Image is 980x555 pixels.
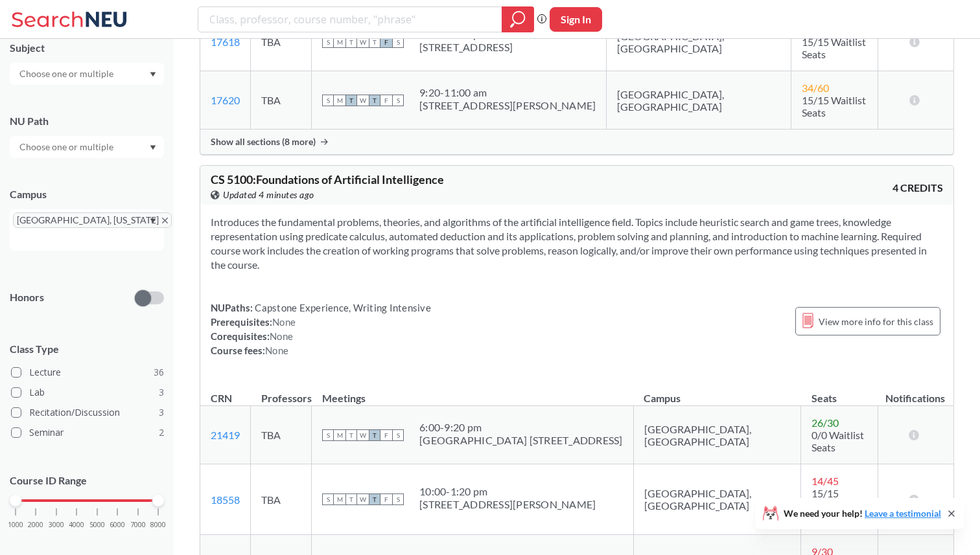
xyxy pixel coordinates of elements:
[8,521,23,528] span: 1000
[251,71,312,130] td: TBA
[312,378,634,406] th: Meetings
[10,342,164,356] span: Class Type
[334,95,345,106] span: M
[150,72,156,77] svg: Dropdown arrow
[150,145,156,150] svg: Dropdown arrow
[392,95,404,106] span: S
[10,187,164,201] div: Campus
[334,429,345,441] span: M
[369,36,380,48] span: T
[633,464,801,535] td: [GEOGRAPHIC_DATA], [GEOGRAPHIC_DATA]
[633,406,801,464] td: [GEOGRAPHIC_DATA], [GEOGRAPHIC_DATA]
[380,429,392,441] span: F
[357,429,369,441] span: W
[253,302,431,313] span: Capstone Experience, Writing Intensive
[345,429,357,441] span: T
[89,521,105,528] span: 5000
[10,209,164,251] div: [GEOGRAPHIC_DATA], [US_STATE]X to remove pillDropdown arrow
[784,509,941,518] span: We need your help!
[811,475,839,487] span: 14 / 45
[357,95,369,106] span: W
[419,86,596,99] div: 9:20 - 11:00 am
[392,429,404,441] span: S
[11,424,164,441] label: Seminar
[28,521,43,528] span: 2000
[251,464,312,535] td: TBA
[345,493,357,505] span: T
[345,95,357,106] span: T
[130,521,146,528] span: 7000
[607,13,791,71] td: [GEOGRAPHIC_DATA], [GEOGRAPHIC_DATA]
[633,378,801,406] th: Campus
[380,493,392,505] span: F
[369,493,380,505] span: T
[162,218,168,223] svg: X to remove pill
[369,429,380,441] span: T
[345,36,357,48] span: T
[419,434,623,447] div: [GEOGRAPHIC_DATA] [STREET_ADDRESS]
[272,316,296,328] span: None
[265,345,288,356] span: None
[11,384,164,401] label: Lab
[419,99,596,112] div: [STREET_ADDRESS][PERSON_NAME]
[892,181,943,195] span: 4 CREDITS
[69,521,84,528] span: 4000
[13,212,172,228] span: [GEOGRAPHIC_DATA], [US_STATE]X to remove pill
[811,416,839,429] span: 26 / 30
[211,215,943,272] section: Introduces the fundamental problems, theories, and algorithms of the artificial intelligence fiel...
[811,429,864,453] span: 0/0 Waitlist Seats
[11,404,164,421] label: Recitation/Discussion
[802,82,829,94] span: 34 / 60
[13,139,122,155] input: Choose one or multiple
[357,493,369,505] span: W
[392,493,404,505] span: S
[334,493,345,505] span: M
[550,7,602,32] button: Sign In
[211,429,240,441] a: 21419
[10,290,44,305] p: Honors
[154,365,164,379] span: 36
[211,136,316,148] span: Show all sections (8 more)
[211,36,240,48] a: 17618
[878,378,953,406] th: Notifications
[211,391,232,405] div: CRN
[159,385,164,400] span: 3
[211,172,444,187] span: CS 5100 : Foundations of Artificial Intelligence
[10,114,164,128] div: NU Path
[13,66,122,82] input: Choose one or multiple
[150,521,166,528] span: 8000
[211,300,431,357] div: NUPaths: Prerequisites: Corequisites: Course fees:
[865,508,941,519] a: Leave a testimonial
[801,378,878,406] th: Seats
[110,521,125,528] span: 6000
[211,493,240,506] a: 18558
[502,6,534,32] div: magnifying glass
[200,130,953,154] div: Show all sections (8 more)
[322,493,334,505] span: S
[380,95,392,106] span: F
[159,425,164,440] span: 2
[819,313,933,330] span: View more info for this class
[10,63,164,85] div: Dropdown arrow
[208,8,493,30] input: Class, professor, course number, "phrase"
[419,421,623,434] div: 6:00 - 9:20 pm
[10,41,164,55] div: Subject
[10,473,164,488] p: Course ID Range
[334,36,345,48] span: M
[10,136,164,158] div: Dropdown arrow
[322,95,334,106] span: S
[802,94,866,119] span: 15/15 Waitlist Seats
[392,36,404,48] span: S
[419,41,513,54] div: [STREET_ADDRESS]
[380,36,392,48] span: F
[251,406,312,464] td: TBA
[357,36,369,48] span: W
[607,71,791,130] td: [GEOGRAPHIC_DATA], [GEOGRAPHIC_DATA]
[510,10,526,28] svg: magnifying glass
[251,13,312,71] td: TBA
[251,378,312,406] th: Professors
[159,405,164,420] span: 3
[223,188,314,202] span: Updated 4 minutes ago
[811,487,846,524] span: 15/15 Waitlist Seats
[802,36,866,60] span: 15/15 Waitlist Seats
